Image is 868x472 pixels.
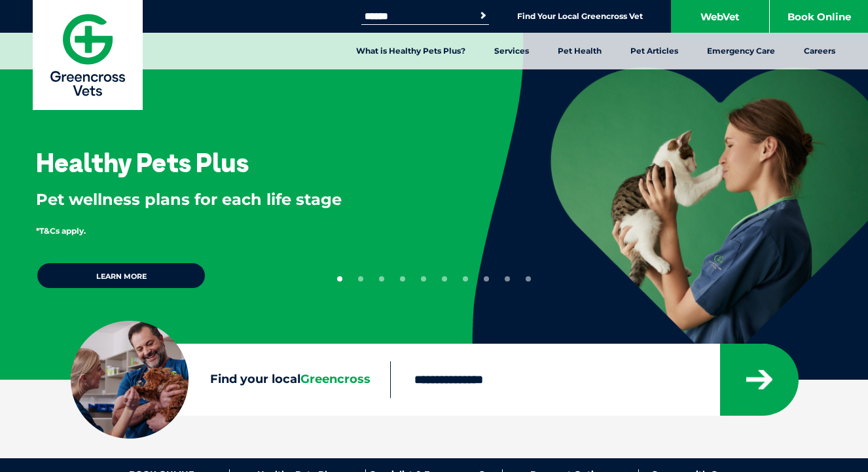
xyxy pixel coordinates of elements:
[442,276,447,281] button: 6 of 10
[517,11,643,22] a: Find Your Local Greencross Vet
[477,9,490,22] button: Search
[36,226,86,236] span: *T&Cs apply.
[342,33,480,69] a: What is Healthy Pets Plus?
[616,33,693,69] a: Pet Articles
[36,262,206,289] a: Learn more
[463,276,468,281] button: 7 of 10
[358,276,363,281] button: 2 of 10
[484,276,489,281] button: 8 of 10
[543,33,616,69] a: Pet Health
[421,276,426,281] button: 5 of 10
[71,370,390,390] label: Find your local
[480,33,543,69] a: Services
[36,149,249,175] h3: Healthy Pets Plus
[505,276,510,281] button: 9 of 10
[36,189,429,211] p: Pet wellness plans for each life stage
[693,33,789,69] a: Emergency Care
[337,276,342,281] button: 1 of 10
[379,276,384,281] button: 3 of 10
[300,372,371,386] span: Greencross
[400,276,405,281] button: 4 of 10
[789,33,850,69] a: Careers
[526,276,531,281] button: 10 of 10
